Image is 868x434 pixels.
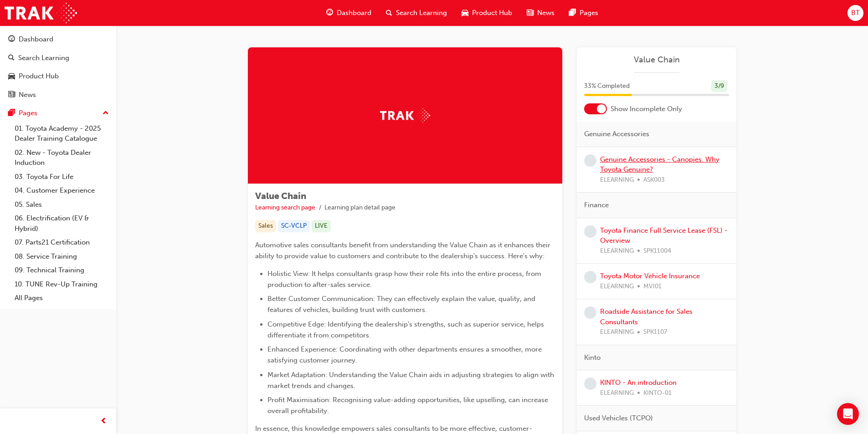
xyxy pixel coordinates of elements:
[600,246,634,256] span: ELEARNING
[11,170,113,184] a: 03. Toyota For Life
[267,345,544,364] span: Enhanced Experience: Coordinating with other departments ensures a smoother, more satisfying cust...
[562,4,606,22] a: pages-iconPages
[11,122,113,146] a: 01. Toyota Academy - 2025 Dealer Training Catalogue
[643,175,665,185] span: ASK003
[711,80,727,92] div: 3 / 9
[11,198,113,212] a: 05. Sales
[312,220,331,232] div: LIVE
[584,306,596,319] span: learningRecordVerb_NONE-icon
[267,371,556,390] span: Market Adaptation: Understanding the Value Chain aids in adjusting strategies to align with marke...
[4,105,113,122] button: Pages
[600,272,700,280] a: Toyota Motor Vehicle Insurance
[584,55,729,65] a: Value Chain
[267,295,537,314] span: Better Customer Communication: They can effectively explain the value, quality, and features of v...
[324,203,395,213] li: Learning plan detail page
[386,7,392,19] span: search-icon
[600,307,693,326] a: Roadside Assistance for Sales Consultants
[337,8,371,18] span: Dashboard
[100,416,107,427] span: prev-icon
[255,191,306,201] span: Value Chain
[851,8,860,18] span: BT
[380,108,430,123] img: Trak
[11,146,113,170] a: 02. New - Toyota Dealer Induction
[326,7,333,19] span: guage-icon
[255,241,552,260] span: Automotive sales consultants benefit from understanding the Value Chain as it enhances their abil...
[600,378,677,387] a: KINTO - An introduction
[4,50,113,66] a: Search Learning
[584,200,609,210] span: Finance
[837,403,859,425] div: Open Intercom Messenger
[847,5,863,21] button: BT
[537,8,555,18] span: News
[584,129,649,139] span: Genuine Accessories
[11,250,113,264] a: 08. Service Training
[519,4,562,22] a: news-iconNews
[267,396,550,415] span: Profit Maximisation: Recognising value-adding opportunities, like upselling, can increase overall...
[643,246,671,256] span: SPK11004
[4,29,113,105] button: DashboardSearch LearningProduct HubNews
[584,271,596,283] span: learningRecordVerb_NONE-icon
[11,277,113,291] a: 10. TUNE Rev-Up Training
[584,154,596,167] span: learningRecordVerb_NONE-icon
[8,54,15,62] span: search-icon
[4,31,113,48] a: Dashboard
[4,68,113,85] a: Product Hub
[103,107,109,119] span: up-icon
[8,91,15,99] span: news-icon
[600,388,634,398] span: ELEARNING
[11,291,113,305] a: All Pages
[278,220,310,232] div: SC-VCLP
[580,8,598,18] span: Pages
[643,327,667,337] span: SPK1107
[267,270,543,289] span: Holistic View: It helps consultants grasp how their role fits into the entire process, from produ...
[11,263,113,277] a: 09. Technical Training
[600,226,728,245] a: Toyota Finance Full Service Lease (FSL) - Overview
[19,90,36,100] div: News
[8,72,15,81] span: car-icon
[472,8,512,18] span: Product Hub
[11,211,113,235] a: 06. Electrification (EV & Hybrid)
[584,413,653,424] span: Used Vehicles (TCPO)
[454,4,519,22] a: car-iconProduct Hub
[643,388,672,398] span: KINTO-01
[584,81,630,92] span: 33 % Completed
[600,281,634,292] span: ELEARNING
[396,8,447,18] span: Search Learning
[600,175,634,185] span: ELEARNING
[319,4,379,22] a: guage-iconDashboard
[569,7,576,19] span: pages-icon
[255,204,315,211] a: Learning search page
[8,109,15,117] span: pages-icon
[611,104,682,114] span: Show Incomplete Only
[379,4,454,22] a: search-iconSearch Learning
[8,36,15,44] span: guage-icon
[462,7,468,19] span: car-icon
[5,3,77,23] img: Trak
[584,352,601,363] span: Kinto
[584,378,596,390] span: learningRecordVerb_NONE-icon
[19,108,37,118] div: Pages
[267,320,546,339] span: Competitive Edge: Identifying the dealership's strengths, such as superior service, helps differe...
[643,281,662,292] span: MVI01
[527,7,534,19] span: news-icon
[600,327,634,337] span: ELEARNING
[11,235,113,250] a: 07. Parts21 Certification
[4,87,113,103] a: News
[600,155,719,174] a: Genuine Accessories - Canopies. Why Toyota Genuine?
[584,225,596,238] span: learningRecordVerb_NONE-icon
[18,53,69,63] div: Search Learning
[19,71,59,82] div: Product Hub
[11,184,113,198] a: 04. Customer Experience
[255,220,276,232] div: Sales
[19,34,53,45] div: Dashboard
